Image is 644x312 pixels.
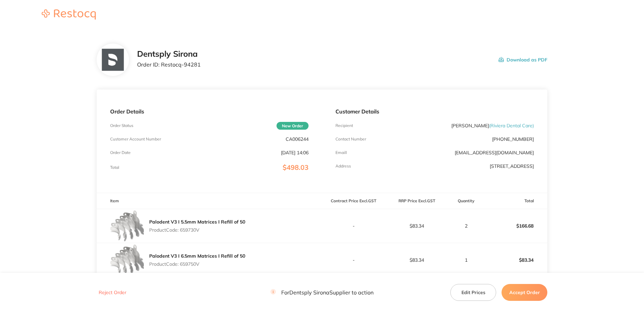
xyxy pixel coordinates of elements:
th: Quantity [448,193,484,209]
img: NTllNzd2NQ [102,49,124,71]
span: ( Riviera Dental Care ) [489,123,534,129]
h2: Dentsply Sirona [137,49,201,59]
p: Customer Details [335,108,534,114]
a: Palodent V3 I 5.5mm Matrices I Refill of 50 [149,219,245,225]
button: Accept Order [502,284,547,301]
img: Restocq logo [35,9,102,20]
p: Customer Account Number [110,137,161,141]
p: Order Status [110,123,133,128]
a: [EMAIL_ADDRESS][DOMAIN_NAME] [455,150,534,156]
img: eGl6YjNjZQ [110,209,144,243]
p: 2 [449,223,484,229]
p: Recipient [335,123,353,128]
p: 1 [449,257,484,263]
p: - [322,257,385,263]
th: Item [97,193,322,209]
p: CA006244 [286,136,309,142]
p: Total [110,165,119,170]
p: [PERSON_NAME] [451,123,534,128]
a: Restocq logo [35,9,102,21]
p: For Dentsply Sirona Supplier to action [270,289,374,296]
p: - [322,223,385,229]
p: [DATE] 14:06 [281,150,309,155]
span: $498.03 [283,163,309,172]
p: Address [335,164,351,168]
p: $83.34 [385,257,448,263]
p: [STREET_ADDRESS] [490,163,534,169]
p: Order Date [110,150,131,155]
span: New Order [277,122,309,130]
p: Order Details [110,108,309,114]
button: Download as PDF [498,49,547,70]
p: Contact Number [335,137,366,141]
p: $83.34 [485,252,547,268]
p: Product Code: 659750V [149,261,245,267]
th: RRP Price Excl. GST [385,193,448,209]
button: Edit Prices [450,284,496,301]
p: Order ID: Restocq- 94281 [137,61,201,68]
p: $166.68 [485,218,547,234]
th: Total [484,193,547,209]
button: Reject Order [97,290,128,296]
img: YW03ZGVzbA [110,243,144,277]
p: $83.34 [385,223,448,229]
a: Palodent V3 I 6.5mm Matrices I Refill of 50 [149,253,245,259]
p: [PHONE_NUMBER] [492,136,534,142]
p: Product Code: 659730V [149,227,245,233]
th: Contract Price Excl. GST [322,193,385,209]
p: Emaill [335,150,347,155]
